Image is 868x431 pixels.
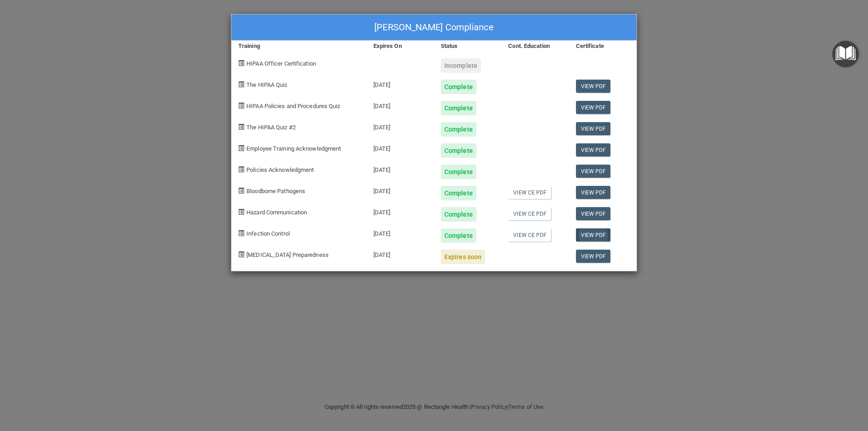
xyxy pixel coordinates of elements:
[441,58,481,73] div: Incomplete
[246,188,305,194] span: Bloodborne Pathogens
[576,165,611,178] a: View PDF
[231,14,637,41] div: [PERSON_NAME] Compliance
[576,228,611,242] a: View PDF
[576,143,611,156] a: View PDF
[441,101,476,115] div: Complete
[246,166,314,173] span: Policies Acknowledgment
[246,145,341,152] span: Employee Training Acknowledgment
[441,143,476,158] div: Complete
[441,186,476,200] div: Complete
[576,80,611,93] a: View PDF
[231,41,367,52] div: Training
[441,228,476,243] div: Complete
[367,73,434,94] div: [DATE]
[508,228,551,242] a: View CE PDF
[576,207,611,220] a: View PDF
[246,230,290,237] span: Infection Control
[569,41,637,52] div: Certificate
[367,41,434,52] div: Expires On
[367,243,434,264] div: [DATE]
[576,186,611,199] a: View PDF
[367,200,434,222] div: [DATE]
[576,101,611,114] a: View PDF
[367,179,434,200] div: [DATE]
[246,209,307,216] span: Hazard Communication
[501,41,569,52] div: Cont. Education
[367,158,434,179] div: [DATE]
[441,207,476,222] div: Complete
[832,41,859,67] button: Open Resource Center
[508,207,551,220] a: View CE PDF
[576,250,611,263] a: View PDF
[576,122,611,135] a: View PDF
[508,186,551,199] a: View CE PDF
[367,115,434,137] div: [DATE]
[367,94,434,115] div: [DATE]
[441,165,476,179] div: Complete
[367,222,434,243] div: [DATE]
[246,81,287,88] span: The HIPAA Quiz
[441,250,485,264] div: Expires soon
[246,251,329,258] span: [MEDICAL_DATA] Preparedness
[246,103,340,109] span: HIPAA Policies and Procedures Quiz
[441,80,476,94] div: Complete
[367,137,434,158] div: [DATE]
[246,60,316,67] span: HIPAA Officer Certification
[441,122,476,137] div: Complete
[246,124,296,131] span: The HIPAA Quiz #2
[434,41,501,52] div: Status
